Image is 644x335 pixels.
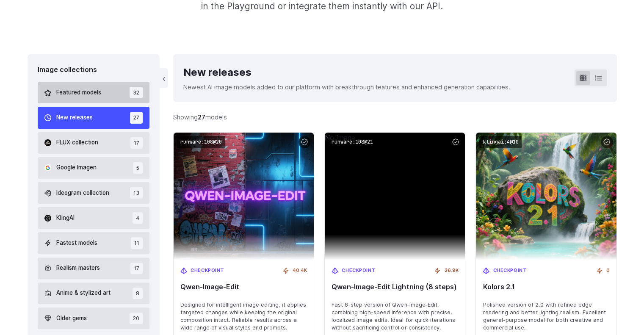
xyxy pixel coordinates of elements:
button: ‹ [160,68,168,88]
span: 13 [130,187,143,199]
button: FLUX collection 17 [38,132,150,154]
img: Kolors 2.1 [476,133,616,260]
button: Ideogram collection 13 [38,182,150,204]
button: Older gems 20 [38,307,150,329]
span: Qwen‑Image‑Edit [180,283,307,291]
span: Featured models [56,88,101,97]
span: Older gems [56,314,87,323]
span: 5 [133,162,143,174]
div: Showing models [173,112,227,122]
button: Featured models 32 [38,82,150,103]
span: Checkpoint [191,267,224,274]
span: Ideogram collection [56,188,109,198]
span: Fast 8-step version of Qwen‑Image‑Edit, combining high-speed inference with precise, localized im... [332,301,458,332]
button: Google Imagen 5 [38,157,150,179]
span: Google Imagen [56,163,97,172]
span: FLUX collection [56,138,98,147]
span: No Image [325,133,355,142]
img: Qwen‑Image‑Edit [174,133,314,260]
span: 4 [133,212,143,224]
span: New releases [56,113,93,122]
span: 32 [130,87,143,98]
span: Kolors 2.1 [483,283,609,291]
span: 11 [131,237,143,249]
button: Realism masters 17 [38,257,150,279]
span: 26.9K [444,267,458,274]
button: Anime & stylized art 8 [38,282,150,304]
code: runware:108@20 [177,136,225,148]
span: 17 [130,137,143,149]
code: runware:108@21 [328,136,376,148]
span: KlingAI [56,213,75,223]
button: Fastest models 11 [38,232,150,254]
span: Checkpoint [493,267,527,274]
button: New releases 27 [38,107,150,128]
p: Newest AI image models added to our platform with breakthrough features and enhanced generation c... [183,82,510,92]
div: Image collections [38,64,150,75]
span: Anime & stylized art [56,288,111,298]
span: 40.4K [293,267,307,274]
span: 0 [606,267,610,274]
div: New releases [183,64,510,80]
span: 20 [130,313,143,324]
span: Qwen‑Image‑Edit Lightning (8 steps) [332,283,458,291]
code: klingai:4@10 [479,136,522,148]
span: 27 [130,112,143,123]
span: Polished version of 2.0 with refined edge rendering and better lighting realism. Excellent genera... [483,301,609,332]
span: Realism masters [56,263,100,273]
span: Designed for intelligent image editing, it applies targeted changes while keeping the original co... [180,301,307,332]
strong: 27 [198,114,205,121]
button: KlingAI 4 [38,207,150,229]
span: 8 [133,288,143,299]
span: Fastest models [56,238,97,248]
span: Checkpoint [342,267,376,274]
span: 17 [130,263,143,274]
